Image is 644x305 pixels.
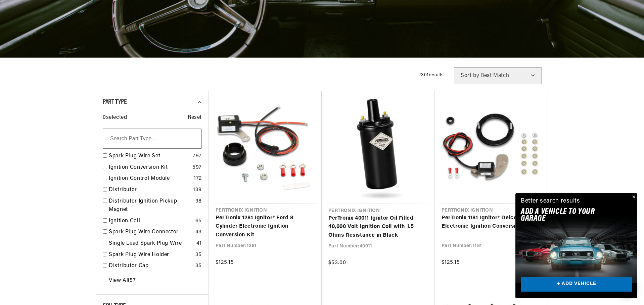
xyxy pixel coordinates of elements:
[109,186,190,195] a: Distributor
[103,129,202,149] input: Search Part Type...
[109,251,193,259] a: Spark Plug Wire Holder
[196,239,202,248] div: 41
[109,217,193,226] a: Ignition Coil
[418,73,444,78] span: 2301 results
[109,163,190,172] a: Ignition Conversion Kit
[109,197,193,214] a: Distributor Ignition Pickup Magnet
[109,174,191,183] a: Ignition Control Module
[103,99,127,105] span: Part Type
[109,152,190,161] a: Spark Plug Wire Set
[195,228,202,237] div: 43
[194,174,202,183] div: 172
[521,277,632,292] a: + ADD VEHICLE
[461,73,479,78] span: Sort by
[216,214,315,240] a: PerTronix 1281 Ignitor® Ford 8 Cylinder Electronic Ignition Conversion Kit
[521,209,615,222] h2: Add A VEHICLE to your garage
[109,228,193,237] a: Spark Plug Wire Connector
[521,197,580,206] div: Better search results
[195,217,202,226] div: 65
[442,214,541,231] a: PerTronix 1181 Ignitor® Delco 8 cyl Electronic Ignition Conversion Kit
[629,193,637,201] button: Close
[193,186,202,195] div: 139
[188,113,202,122] span: Reset
[109,277,136,285] a: View All 57
[109,262,193,271] a: Distributor Cap
[192,163,202,172] div: 597
[193,152,202,161] div: 797
[195,262,202,271] div: 35
[195,251,202,259] div: 35
[109,239,194,248] a: Single Lead Spark Plug Wire
[103,113,127,122] span: 0 selected
[195,197,202,206] div: 98
[328,214,428,240] a: PerTronix 40011 Ignitor Oil Filled 40,000 Volt Ignition Coil with 1.5 Ohms Resistance in Black
[454,67,542,84] select: Sort by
